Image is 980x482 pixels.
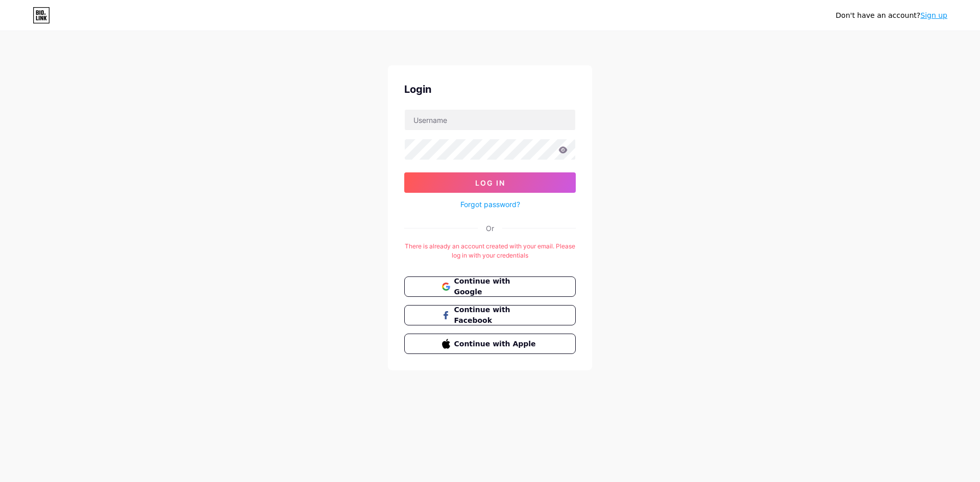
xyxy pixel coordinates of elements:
div: Login [404,82,576,97]
span: Continue with Google [454,276,538,297]
span: Continue with Apple [454,339,538,349]
div: Don't have an account? [836,10,947,21]
div: Or [486,223,494,234]
button: Continue with Google [404,276,576,297]
span: Log In [475,179,505,187]
span: Continue with Facebook [454,305,538,326]
div: There is already an account created with your email. Please log in with your credentials [404,242,576,260]
input: Username [405,110,575,130]
button: Continue with Facebook [404,305,576,325]
a: Forgot password? [460,199,520,210]
a: Sign up [920,11,947,19]
button: Continue with Apple [404,334,576,354]
button: Log In [404,172,576,193]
